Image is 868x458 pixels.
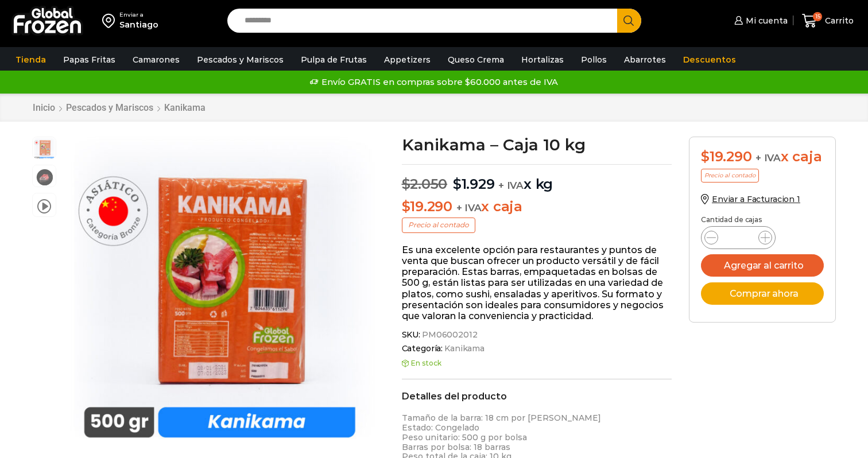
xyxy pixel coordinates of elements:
p: x caja [402,199,672,215]
a: Kanikama [443,344,485,354]
a: Pollos [575,49,613,71]
a: Kanikama [164,102,206,113]
button: Agregar al carrito [701,254,824,277]
a: Camarones [127,49,185,71]
a: Queso Crema [442,49,510,71]
h1: Kanikama – Caja 10 kg [402,137,672,153]
span: Enviar a Facturacion 1 [712,194,800,204]
span: + IVA [498,180,524,191]
div: 1 / 3 [62,137,377,452]
div: x caja [701,149,824,165]
p: Cantidad de cajas [701,216,824,224]
input: Product quantity [727,230,749,246]
a: Mi cuenta [731,9,788,32]
span: Mi cuenta [743,15,788,26]
p: x kg [402,164,672,193]
p: En stock [402,359,672,367]
span: Categoría: [402,344,672,354]
p: Precio al contado [402,218,475,232]
span: $ [453,176,462,192]
a: Inicio [32,102,56,113]
a: Pescados y Mariscos [191,49,289,71]
h2: Detalles del producto [402,391,672,402]
a: Appetizers [378,49,436,71]
a: Enviar a Facturacion 1 [701,194,800,204]
a: Pulpa de Frutas [295,49,373,71]
a: Tienda [10,49,52,71]
span: kanikama [33,165,56,188]
a: Descuentos [677,49,742,71]
p: Precio al contado [701,169,759,183]
span: PM06002012 [420,330,478,340]
a: Abarrotes [618,49,672,71]
a: 15 Carrito [799,7,857,34]
nav: Breadcrumb [32,102,206,113]
div: Enviar a [119,11,158,19]
span: $ [701,148,710,165]
span: $ [402,198,410,215]
a: Pescados y Mariscos [65,102,154,113]
bdi: 2.050 [402,176,448,192]
span: + IVA [456,202,482,214]
span: 15 [813,12,822,21]
bdi: 19.290 [402,198,452,215]
img: kanikama [62,137,377,452]
span: kanikama [33,137,56,160]
button: Comprar ahora [701,282,824,305]
a: Papas Fritas [57,49,121,71]
span: $ [402,176,410,192]
p: Es una excelente opción para restaurantes y puntos de venta que buscan ofrecer un producto versát... [402,244,672,321]
img: address-field-icon.svg [102,11,119,30]
span: SKU: [402,330,672,340]
div: Santiago [119,19,158,30]
span: Carrito [822,15,854,26]
button: Search button [617,9,641,33]
bdi: 19.290 [701,148,751,165]
a: Hortalizas [516,49,569,71]
bdi: 1.929 [453,176,495,192]
span: + IVA [755,152,781,164]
